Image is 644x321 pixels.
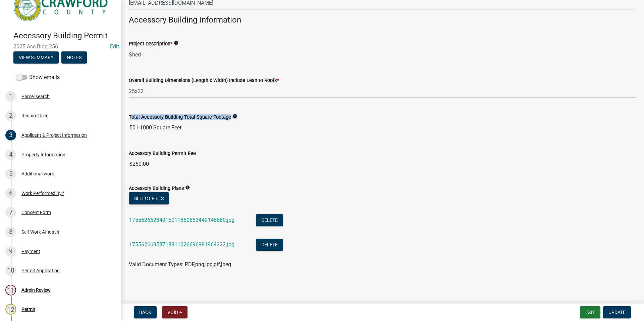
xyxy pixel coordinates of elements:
span: Back [139,310,151,315]
label: Accessory Building Permit Fee [129,151,196,156]
div: Admin Review [21,288,51,292]
button: View Summary [13,51,59,64]
div: 8 [5,227,16,237]
label: Show emails [16,73,60,81]
label: Accessory Building Plans [129,186,184,191]
wm-modal-confirm: Notes [61,55,87,61]
div: 1 [5,91,16,102]
div: Permit [21,307,35,312]
button: Back [134,306,157,318]
div: 7 [5,207,16,218]
button: Exit [580,306,600,318]
h4: Accessory Building Permit [13,31,115,41]
div: Property Information [21,152,65,157]
i: info [174,41,178,45]
div: 3 [5,130,16,141]
div: 6 [5,188,16,199]
div: 12 [5,304,16,315]
wm-modal-confirm: Delete Document [256,242,283,248]
button: Notes [61,51,87,64]
button: Delete [256,214,283,226]
div: 5 [5,168,16,179]
span: Void [167,310,178,315]
a: Edit [110,43,119,50]
div: Self Work Affidavit [21,230,59,234]
div: 11 [5,285,16,295]
a: 17556266234915011850653449146680.jpg [129,217,234,223]
div: Work Performed By? [21,191,64,196]
div: Permit Application [21,268,60,273]
div: Payment [21,249,40,254]
span: Valid Document Types: PDF,png,jpg,gif,jpeg [129,261,231,268]
div: Additional work [21,171,54,176]
div: Parcel search [21,94,50,99]
a: 17556266958718811026696991964222.jpg [129,241,234,248]
i: info [232,114,237,119]
span: 2025-Acc Bldg-256 [13,43,107,50]
i: info [185,185,190,190]
div: Require User [21,113,48,118]
wm-modal-confirm: Summary [13,55,59,61]
label: Overall Building Dimensions (Length x Width) Include Lean to Roofs [129,78,279,83]
button: Delete [256,239,283,251]
div: 2 [5,110,16,121]
button: Update [603,306,631,318]
span: Update [608,310,626,315]
wm-modal-confirm: Edit Application Number [110,43,119,50]
button: Void [162,306,187,318]
div: Applicant & Project Information [21,133,87,137]
label: Project Description [129,42,172,46]
div: 9 [5,246,16,257]
button: Select files [129,192,169,204]
div: 4 [5,149,16,160]
label: Total Accessory Building Total Square Footage [129,115,231,120]
div: Consent Form [21,210,51,215]
h4: Accessory Building Information [129,15,636,25]
wm-modal-confirm: Delete Document [256,217,283,224]
div: 10 [5,265,16,276]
